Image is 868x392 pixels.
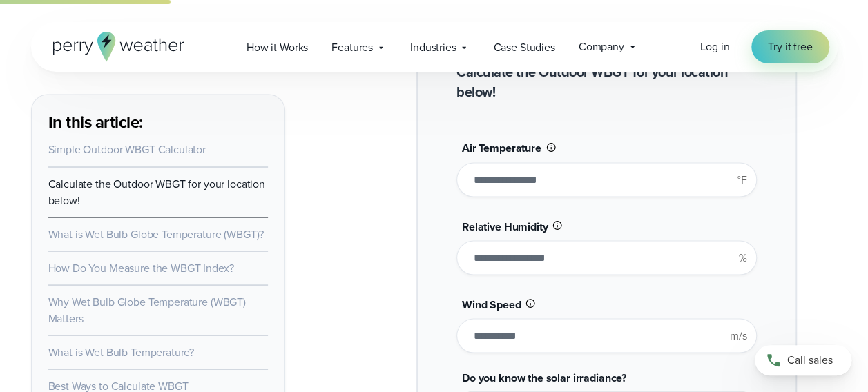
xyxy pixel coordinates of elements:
span: How it Works [247,39,308,56]
span: Air Temperature [462,140,541,156]
a: Try it free [751,30,829,63]
a: Calculate the Outdoor WBGT for your location below! [48,175,265,208]
a: Case Studies [481,33,566,61]
span: Relative Humidity [462,218,548,234]
span: Call sales [787,352,833,369]
span: Features [331,39,373,56]
a: What is Wet Bulb Globe Temperature (WBGT)? [48,226,264,242]
span: Wind Speed [462,296,521,312]
span: Case Studies [493,39,554,56]
h3: In this article: [48,111,268,133]
a: How Do You Measure the WBGT Index? [48,259,234,275]
span: Industries [410,39,456,56]
span: Log in [700,39,729,55]
a: What is Wet Bulb Temperature? [48,344,195,360]
a: Call sales [755,345,851,375]
span: Do you know the solar irradiance? [462,369,626,385]
h2: Calculate the Outdoor WBGT for your location below! [456,62,757,102]
a: How it Works [235,33,320,61]
span: Try it free [768,39,812,55]
span: Company [579,39,624,55]
a: Why Wet Bulb Globe Temperature (WBGT) Matters [48,293,246,326]
a: Simple Outdoor WBGT Calculator [48,141,206,157]
a: Log in [700,39,729,55]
